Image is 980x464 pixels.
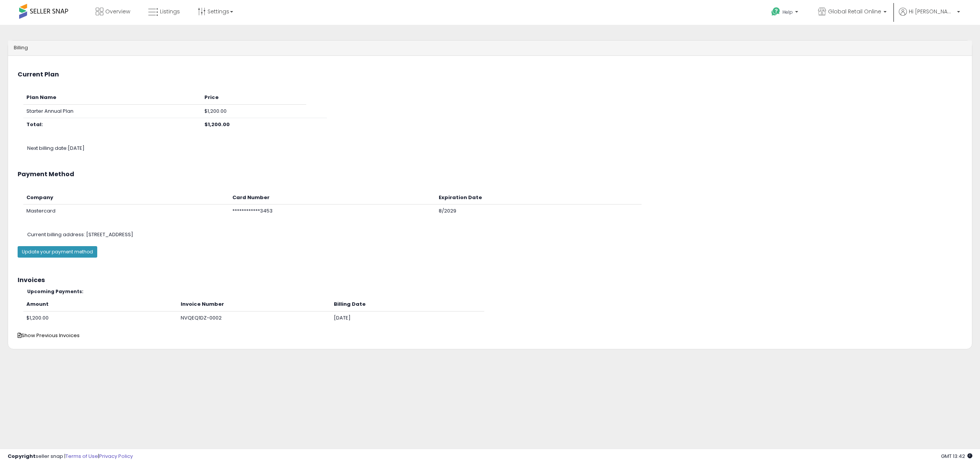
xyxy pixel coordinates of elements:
th: Invoice Number [178,298,331,311]
span: Show Previous Invoices [18,332,80,339]
td: NVQEQ1DZ-0002 [178,311,331,324]
th: Amount [23,298,178,311]
div: [STREET_ADDRESS] [21,231,978,238]
td: $1,200.00 [23,311,178,324]
span: Current billing address: [27,231,85,238]
span: Overview [105,8,130,15]
th: Expiration Date [436,191,642,204]
button: Update your payment method [18,246,97,258]
th: Plan Name [23,91,201,104]
td: 8/2029 [436,204,642,218]
span: Hi [PERSON_NAME] [909,8,955,15]
div: Billing [8,41,972,56]
a: Hi [PERSON_NAME] [899,8,960,25]
i: Get Help [771,7,781,16]
b: Total: [26,121,43,128]
a: Help [765,1,806,25]
th: Billing Date [331,298,484,311]
b: $1,200.00 [204,121,230,128]
span: Help [782,9,793,15]
h3: Invoices [18,277,962,284]
td: Starter Annual Plan [23,104,201,118]
div: Next billing date: [DATE] [21,145,978,152]
h3: Current Plan [18,71,962,78]
span: Listings [160,8,180,15]
th: Card Number [229,191,435,204]
td: [DATE] [331,311,484,324]
th: Price [201,91,306,104]
td: Mastercard [23,204,229,218]
h3: Payment Method [18,171,962,178]
th: Company [23,191,229,204]
span: Global Retail Online [828,8,881,15]
h5: Upcoming Payments: [27,289,962,294]
td: $1,200.00 [201,104,306,118]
